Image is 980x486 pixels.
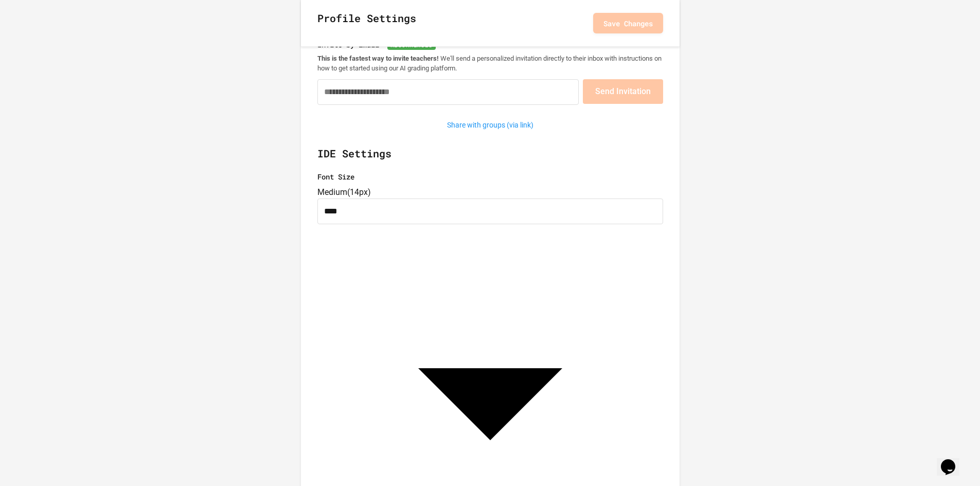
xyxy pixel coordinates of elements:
h2: Profile Settings [317,10,416,36]
button: Save Changes [593,13,663,33]
strong: This is the fastest way to invite teachers! [317,55,439,62]
button: Share with groups (via link) [442,117,539,133]
p: We'll send a personalized invitation directly to their inbox with instructions on how to get star... [317,54,663,73]
button: Send Invitation [583,79,663,104]
div: Medium ( 14px ) [317,186,663,199]
h2: IDE Settings [317,146,663,171]
label: Font Size [317,171,663,182]
iframe: chat widget [937,445,970,476]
